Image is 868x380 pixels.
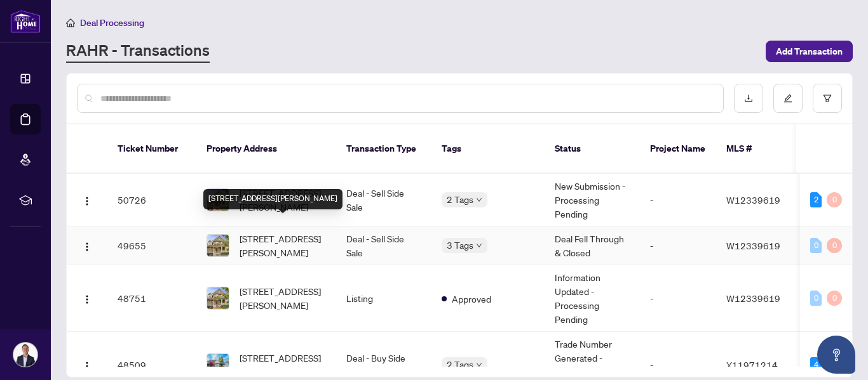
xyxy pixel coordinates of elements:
[640,124,716,174] th: Project Name
[77,288,97,308] button: Logo
[640,265,716,332] td: -
[545,265,640,332] td: Information Updated - Processing Pending
[66,18,75,27] span: home
[823,94,832,103] span: filter
[813,84,842,113] button: filter
[240,351,326,379] span: [STREET_ADDRESS][PERSON_NAME]
[827,192,842,207] div: 0
[744,94,753,103] span: download
[240,232,326,259] span: [STREET_ADDRESS][PERSON_NAME]
[827,238,842,253] div: 0
[207,287,229,309] img: thumbnail-img
[726,359,778,370] span: X11971214
[476,197,482,203] span: down
[431,124,545,174] th: Tags
[447,192,473,207] span: 2 Tags
[827,291,842,306] div: 0
[447,357,473,372] span: 2 Tags
[447,238,473,252] span: 3 Tags
[773,84,803,113] button: edit
[336,124,431,174] th: Transaction Type
[452,292,491,306] span: Approved
[203,189,342,209] div: [STREET_ADDRESS][PERSON_NAME]
[726,194,780,206] span: W12339619
[545,174,640,226] td: New Submission - Processing Pending
[13,343,37,367] img: Profile Icon
[810,192,822,207] div: 2
[726,240,780,251] span: W12339619
[545,226,640,265] td: Deal Fell Through & Closed
[77,355,97,375] button: Logo
[10,10,41,33] img: logo
[817,336,855,374] button: Open asap
[776,41,843,62] span: Add Transaction
[207,354,229,376] img: thumbnail-img
[336,174,431,226] td: Deal - Sell Side Sale
[196,124,336,174] th: Property Address
[107,124,196,174] th: Ticket Number
[107,174,196,226] td: 50726
[476,362,482,368] span: down
[640,174,716,226] td: -
[766,41,853,62] button: Add Transaction
[77,190,97,210] button: Logo
[82,196,92,206] img: Logo
[82,294,92,305] img: Logo
[716,124,792,174] th: MLS #
[80,17,144,29] span: Deal Processing
[734,84,763,113] button: download
[207,235,229,256] img: thumbnail-img
[240,284,326,312] span: [STREET_ADDRESS][PERSON_NAME]
[240,186,326,214] span: [STREET_ADDRESS][PERSON_NAME]
[810,357,822,372] div: 4
[77,235,97,256] button: Logo
[476,242,482,249] span: down
[640,226,716,265] td: -
[810,291,822,306] div: 0
[66,40,210,63] a: RAHR - Transactions
[545,124,640,174] th: Status
[107,265,196,332] td: 48751
[336,226,431,265] td: Deal - Sell Side Sale
[726,292,780,304] span: W12339619
[810,238,822,253] div: 0
[783,94,792,103] span: edit
[107,226,196,265] td: 49655
[82,242,92,252] img: Logo
[336,265,431,332] td: Listing
[82,361,92,371] img: Logo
